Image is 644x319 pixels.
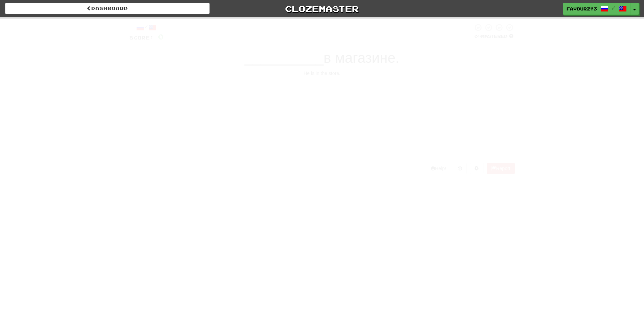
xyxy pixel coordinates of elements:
span: Он [250,130,263,140]
div: He is in the store. [129,70,515,77]
span: 10 [475,18,486,26]
button: 3.Он [192,121,317,150]
div: / [129,23,164,32]
a: Favourzy3 / [563,3,630,15]
button: 4.Говоришь [327,121,452,150]
span: Score: [129,35,154,41]
button: Report [487,163,515,174]
button: Round history (alt+y) [454,163,467,174]
span: 0 [204,18,210,26]
small: 2 . [361,95,365,100]
button: Help! [427,163,451,174]
a: Dashboard [5,3,210,14]
a: Clozemaster [220,3,424,15]
span: 0 [158,32,164,41]
small: 4 . [364,134,368,139]
span: в магазине. [324,50,399,66]
span: Закончил [234,91,279,101]
span: 0 % [474,33,481,39]
small: 1 . [230,95,234,100]
span: Абсолютно [365,91,419,101]
button: 1.Закончил [192,81,317,111]
span: / [612,5,615,10]
button: 2.Абсолютно [327,81,452,111]
div: Mastered [473,33,515,39]
span: __________ [244,50,324,66]
span: Favourzy3 [567,6,597,12]
small: 3 . [246,134,250,139]
span: 0 [349,18,355,26]
span: Говоришь [368,130,415,140]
